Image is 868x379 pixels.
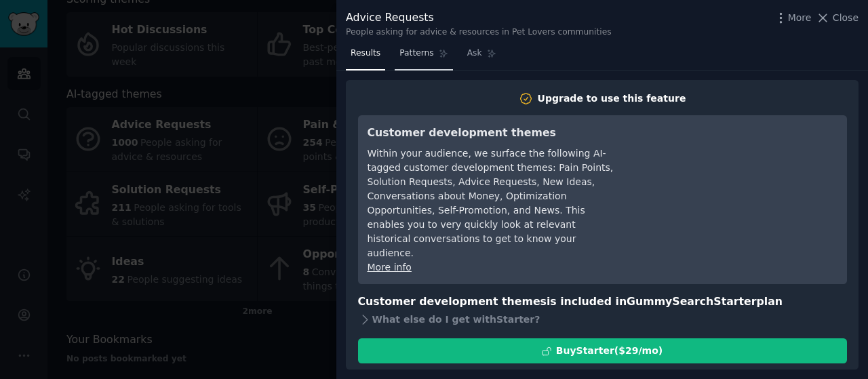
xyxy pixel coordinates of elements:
h3: Customer development themes is included in plan [358,294,847,311]
div: People asking for advice & resources in Pet Lovers communities [346,26,612,39]
span: Close [833,11,859,25]
iframe: YouTube video player [634,125,837,226]
div: Buy Starter ($ 29 /mo ) [556,344,663,358]
span: Ask [467,47,482,60]
a: More info [368,262,412,273]
div: What else do I get with Starter ? [358,310,847,329]
button: BuyStarter($29/mo) [358,338,847,363]
span: GummySearch Starter [627,295,756,308]
a: Ask [462,43,501,71]
div: Within your audience, we surface the following AI-tagged customer development themes: Pain Points... [368,146,615,260]
a: Patterns [395,43,452,71]
button: More [774,11,812,25]
a: Results [346,43,385,71]
div: Advice Requests [346,9,612,26]
span: Patterns [399,47,433,60]
h3: Customer development themes [368,125,615,142]
div: Upgrade to use this feature [538,92,686,106]
span: Results [351,47,380,60]
button: Close [816,11,859,25]
span: More [788,11,812,25]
